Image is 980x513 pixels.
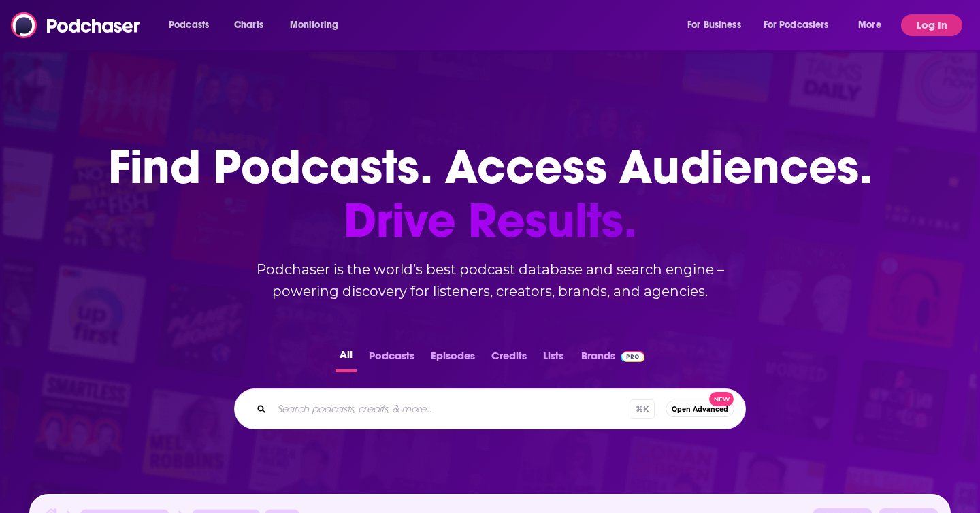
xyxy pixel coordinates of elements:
a: BrandsPodchaser Pro [581,346,644,372]
span: Podcasts [169,16,209,35]
button: open menu [755,14,849,36]
span: More [858,16,881,35]
span: For Business [687,16,741,35]
img: Podchaser Pro [621,351,644,362]
button: Log In [901,14,962,36]
h2: Podchaser is the world’s best podcast database and search engine – powering discovery for listene... [218,259,762,302]
span: ⌘ K [630,399,655,419]
button: All [336,346,357,372]
button: Credits [487,346,531,372]
button: Episodes [427,346,479,372]
div: Search podcasts, credits, & more... [234,388,746,429]
button: open menu [280,14,356,36]
span: New [709,392,734,406]
span: Open Advanced [672,406,728,413]
a: Charts [225,14,272,36]
span: Monitoring [290,16,338,35]
button: Open AdvancedNew [666,401,734,417]
input: Search podcasts, credits, & more... [272,398,630,420]
span: Charts [234,16,263,35]
span: For Podcasters [764,16,829,35]
button: Podcasts [365,346,419,372]
button: open menu [159,14,227,36]
button: open menu [678,14,758,36]
button: Lists [539,346,568,372]
img: Podchaser - Follow, Share and Rate Podcasts [11,12,142,38]
button: open menu [849,14,898,36]
h1: Find Podcasts. Access Audiences. [108,140,872,248]
span: Drive Results. [108,194,872,248]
